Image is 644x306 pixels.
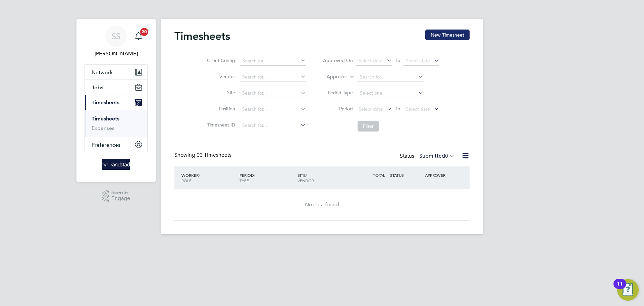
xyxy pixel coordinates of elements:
[85,110,147,137] div: Timesheets
[92,69,113,75] span: Network
[323,90,353,96] label: Period Type
[240,72,306,82] input: Search for...
[111,190,130,196] span: Powered by
[205,90,235,96] label: Site
[174,152,233,159] div: Showing
[197,152,231,158] span: 00 Timesheets
[358,121,379,132] button: Filter
[400,152,456,161] div: Status
[240,89,306,98] input: Search for...
[85,25,148,58] a: SS[PERSON_NAME]
[140,28,148,36] span: 20
[388,169,423,181] div: STATUS
[85,65,147,80] button: Network
[240,56,306,66] input: Search for...
[92,125,114,131] a: Expenses
[423,169,458,181] div: APPROVER
[174,30,230,43] h2: Timesheets
[205,106,235,112] label: Position
[205,122,235,128] label: Timesheet ID
[92,115,119,122] a: Timesheets
[85,159,148,170] a: Go to home page
[298,178,314,183] span: VENDOR
[205,57,235,63] label: Client Config
[85,95,147,110] button: Timesheets
[617,284,623,293] div: 11
[393,56,402,65] span: To
[419,153,455,159] label: Submitted
[205,73,235,80] label: Vendor
[85,137,147,152] button: Preferences
[323,106,353,112] label: Period
[317,73,347,80] label: Approver
[111,196,130,201] span: Engage
[180,169,238,187] div: WORKER
[76,19,156,182] nav: Main navigation
[240,105,306,114] input: Search for...
[306,172,307,178] span: /
[239,178,249,183] span: TYPE
[92,142,120,148] span: Preferences
[92,99,119,106] span: Timesheets
[199,172,200,178] span: /
[238,169,296,187] div: PERIOD
[181,178,192,183] span: ROLE
[92,84,103,91] span: Jobs
[102,190,130,203] a: Powered byEngage
[445,153,448,159] span: 0
[617,279,639,301] button: Open Resource Center, 11 new notifications
[254,172,255,178] span: /
[406,106,430,112] span: Select date
[323,57,353,63] label: Approved On
[373,172,385,178] span: TOTAL
[393,104,402,113] span: To
[296,169,354,187] div: SITE
[425,30,470,40] button: New Timesheet
[406,58,430,64] span: Select date
[358,72,424,82] input: Search for...
[132,25,145,47] a: 20
[85,50,148,58] span: Shaye Stoneham
[85,80,147,95] button: Jobs
[102,159,130,170] img: randstad-logo-retina.png
[181,201,463,208] div: No data found
[359,58,383,64] span: Select date
[240,121,306,130] input: Search for...
[112,32,120,41] span: SS
[359,106,383,112] span: Select date
[358,89,424,98] input: Select one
